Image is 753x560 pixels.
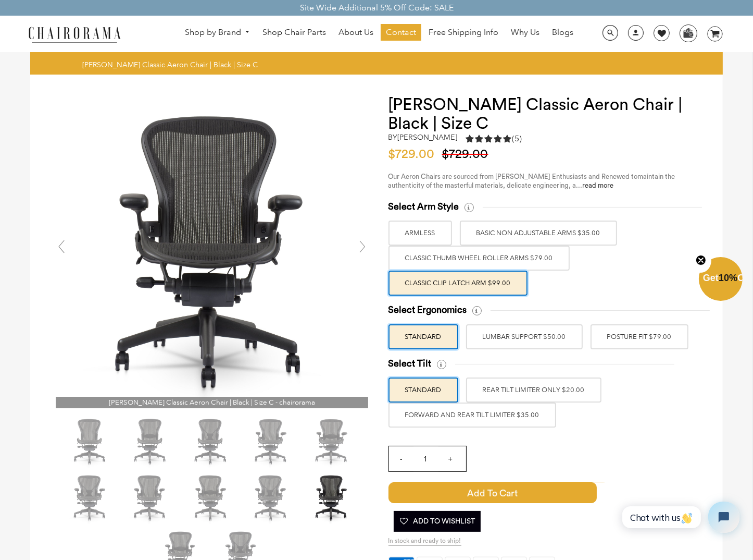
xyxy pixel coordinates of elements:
[703,273,751,283] span: Get Off
[388,271,528,296] label: Classic Clip Latch Arm $99.00
[466,133,522,144] div: 5.0 rating (5 votes)
[388,537,461,546] span: In stock and ready to ship!
[699,258,743,302] div: Get10%OffClose teaser
[438,446,463,471] input: +
[394,511,481,532] button: Add To Wishlist
[388,221,452,246] label: ARMLESS
[388,246,570,271] label: Classic Thumb Wheel Roller Arms $79.00
[333,24,379,41] a: About Us
[306,472,358,524] img: Herman Miller Classic Aeron Chair | Black | Size C - chairorama
[591,324,688,349] label: POSTURE FIT $79.00
[185,416,237,468] img: Herman Miller Classic Aeron Chair | Black | Size C - chairorama
[388,173,638,180] span: Our Aeron Chairs are sourced from [PERSON_NAME] Enthusiasts and Renewed to
[388,482,597,503] span: Add to Cart
[442,148,494,161] span: $729.00
[506,24,545,41] a: Why Us
[466,378,601,403] label: REAR TILT LIMITER ONLY $20.00
[180,25,256,41] a: Shop by Brand
[381,24,421,41] a: Contact
[680,25,696,41] img: WhatsApp_Image_2024-07-12_at_16.23.01.webp
[388,148,440,161] span: $729.00
[388,358,432,370] span: Select Tilt
[611,493,748,542] iframe: Tidio Chat
[583,182,614,189] a: read more
[466,324,583,349] label: LUMBAR SUPPORT $50.00
[245,416,297,468] img: Herman Miller Classic Aeron Chair | Black | Size C - chairorama
[512,133,522,144] span: (5)
[56,246,368,256] a: [PERSON_NAME] Classic Aeron Chair | Black | Size C - chairorama
[389,446,414,471] input: -
[338,27,373,38] span: About Us
[388,403,556,428] label: FORWARD AND REAR TILT LIMITER $35.00
[245,472,297,524] img: Herman Miller Classic Aeron Chair | Black | Size C - chairorama
[388,201,459,213] span: Select Arm Style
[388,95,702,133] h1: [PERSON_NAME] Classic Aeron Chair | Black | Size C
[460,221,617,246] label: BASIC NON ADJUSTABLE ARMS $35.00
[388,133,458,142] h2: by
[82,60,261,69] nav: breadcrumbs
[547,24,579,41] a: Blogs
[64,472,116,524] img: Herman Miller Classic Aeron Chair | Black | Size C - chairorama
[124,472,177,524] img: Herman Miller Classic Aeron Chair | Black | Size C - chairorama
[82,60,258,69] span: [PERSON_NAME] Classic Aeron Chair | Black | Size C
[719,273,737,283] span: 10%
[185,472,237,524] img: Herman Miller Classic Aeron Chair | Black | Size C - chairorama
[171,24,587,43] nav: DesktopNavigation
[511,27,539,38] span: Why Us
[388,324,458,349] label: STANDARD
[262,27,326,38] span: Shop Chair Parts
[423,24,504,41] a: Free Shipping Info
[388,304,467,316] span: Select Ergonomics
[257,24,331,41] a: Shop Chair Parts
[388,482,608,503] button: Add to Cart
[691,249,711,273] button: Close teaser
[124,416,177,468] img: Herman Miller Classic Aeron Chair | Black | Size C - chairorama
[388,378,458,403] label: STANDARD
[466,133,522,147] a: 5.0 rating (5 votes)
[552,27,573,38] span: Blogs
[22,25,127,43] img: chairorama
[398,132,458,142] a: [PERSON_NAME]
[306,416,358,468] img: Herman Miller Classic Aeron Chair | Black | Size C - chairorama
[64,416,116,468] img: Herman Miller Classic Aeron Chair | Black | Size C - chairorama
[429,27,498,38] span: Free Shipping Info
[399,511,475,532] span: Add To Wishlist
[386,27,416,38] span: Contact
